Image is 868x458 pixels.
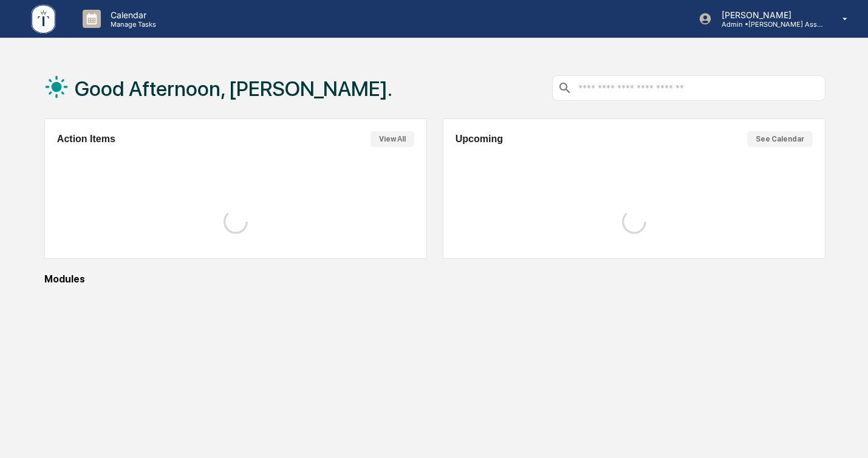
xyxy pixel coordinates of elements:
[44,273,825,285] div: Modules
[712,10,825,20] p: [PERSON_NAME]
[101,20,162,29] p: Manage Tasks
[712,20,825,29] p: Admin • [PERSON_NAME] Asset Management LLC
[57,134,115,145] h2: Action Items
[747,131,813,147] button: See Calendar
[75,77,392,101] h1: Good Afternoon, [PERSON_NAME].
[101,10,162,20] p: Calendar
[29,2,58,36] img: logo
[371,131,414,147] button: View All
[456,134,503,145] h2: Upcoming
